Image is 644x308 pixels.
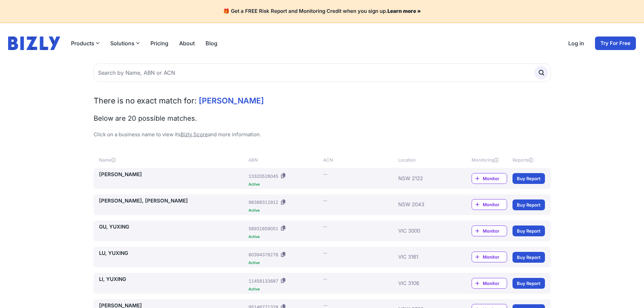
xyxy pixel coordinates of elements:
div: Location [398,157,452,163]
a: [PERSON_NAME] [99,171,246,179]
div: Active [248,235,320,239]
span: Below are 20 possible matches. [94,114,197,122]
div: NSW 2122 [398,171,452,186]
a: [PERSON_NAME], [PERSON_NAME] [99,197,246,205]
a: Monitor [472,199,507,210]
a: Try For Free [595,37,636,50]
div: Active [248,287,320,291]
a: About [179,39,195,47]
a: Buy Report [512,173,545,184]
div: VIC 3161 [398,250,452,265]
div: Monitoring [472,157,507,163]
span: Monitor [483,175,507,182]
a: Buy Report [512,278,545,289]
div: -- [323,276,327,282]
div: 80394378276 [248,251,278,258]
div: -- [323,171,327,177]
div: Reports [512,157,545,163]
div: NSW 2043 [398,197,452,213]
a: Log in [568,39,584,47]
div: Name [99,157,246,163]
div: VIC 3000 [398,223,452,239]
div: 13320528045 [248,173,278,180]
span: Monitor [483,254,507,260]
h4: 🎁 Get a FREE Risk Report and Monitoring Credit when you sign up. [8,8,636,15]
div: 58931859051 [248,225,278,232]
button: Solutions [110,39,140,47]
a: Buy Report [512,199,545,210]
input: Search by Name, ABN or ACN [94,64,551,82]
a: Learn more » [387,8,421,14]
span: Monitor [483,228,507,234]
span: Monitor [483,280,507,287]
span: [PERSON_NAME] [199,96,264,105]
a: Bizly Score [181,131,208,138]
div: ACN [323,157,395,163]
a: Monitor [472,173,507,184]
button: Products [71,39,99,47]
span: Monitor [483,201,507,208]
div: Active [248,183,320,186]
div: 96388312912 [248,199,278,206]
a: Monitor [472,226,507,236]
div: -- [323,250,327,256]
a: Pricing [150,39,168,47]
div: 11458133687 [248,278,278,284]
div: Active [248,261,320,265]
div: Active [248,209,320,212]
span: There is no exact match for: [94,96,197,105]
a: GU, YUXING [99,223,246,231]
div: -- [323,223,327,230]
a: Monitor [472,252,507,262]
a: Buy Report [512,226,545,236]
a: Blog [206,39,217,47]
div: ABN [248,157,320,163]
a: Monitor [472,278,507,289]
p: Click on a business name to view its and more information. [94,131,551,139]
a: LU, YUXING [99,250,246,257]
div: VIC 3106 [398,276,452,291]
a: LI, YUXING [99,276,246,283]
div: -- [323,197,327,204]
a: Buy Report [512,252,545,263]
